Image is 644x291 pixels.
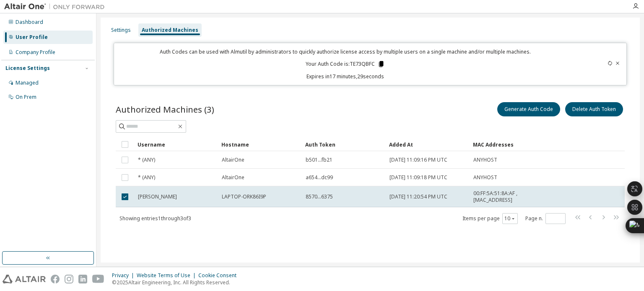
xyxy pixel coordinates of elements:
[565,102,623,116] button: Delete Auth Token
[138,174,155,181] span: * (ANY)
[221,138,299,151] div: Hostname
[16,34,48,41] div: User Profile
[119,215,191,222] span: Showing entries 1 through 3 of 3
[473,174,497,181] span: ANYHOST
[198,272,241,279] div: Cookie Consent
[389,138,466,151] div: Added At
[92,275,104,283] img: youtube.svg
[306,193,333,200] span: 8570...6375
[306,60,385,68] p: Your Auth Code is: TE73QBFC
[16,80,39,86] div: Managed
[390,174,447,181] span: [DATE] 11:09:18 PM UTC
[497,102,560,116] button: Generate Auth Code
[390,157,447,163] span: [DATE] 11:09:16 PM UTC
[112,272,137,279] div: Privacy
[16,49,55,56] div: Company Profile
[65,275,73,283] img: instagram.svg
[306,174,333,181] span: a654...dc99
[142,27,198,33] div: Authorized Machines
[78,275,87,283] img: linkedin.svg
[111,27,131,33] div: Settings
[222,193,266,200] span: LAPTOP-ORK86I9P
[473,138,537,151] div: MAC Addresses
[504,215,516,222] button: 10
[112,279,241,286] p: © 2025 Altair Engineering, Inc. All Rights Reserved.
[473,190,536,203] span: 00:FF:5A:51:8A:AF , [MAC_ADDRESS]
[137,272,198,279] div: Website Terms of Use
[116,103,214,115] span: Authorized Machines (3)
[222,174,244,181] span: AltairOne
[138,193,177,200] span: [PERSON_NAME]
[119,48,571,55] p: Auth Codes can be used with Almutil by administrators to quickly authorize license access by mult...
[525,213,566,224] span: Page n.
[3,275,46,283] img: altair_logo.svg
[16,94,36,100] div: On Prem
[138,138,215,151] div: Username
[305,138,382,151] div: Auth Token
[390,193,447,200] span: [DATE] 11:20:54 PM UTC
[5,65,50,72] div: License Settings
[306,157,332,163] span: b501...fb21
[119,73,571,80] p: Expires in 17 minutes, 29 seconds
[222,157,244,163] span: AltairOne
[4,3,109,11] img: Altair One
[473,157,497,163] span: ANYHOST
[16,19,43,26] div: Dashboard
[51,275,60,283] img: facebook.svg
[462,213,518,224] span: Items per page
[138,157,155,163] span: * (ANY)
